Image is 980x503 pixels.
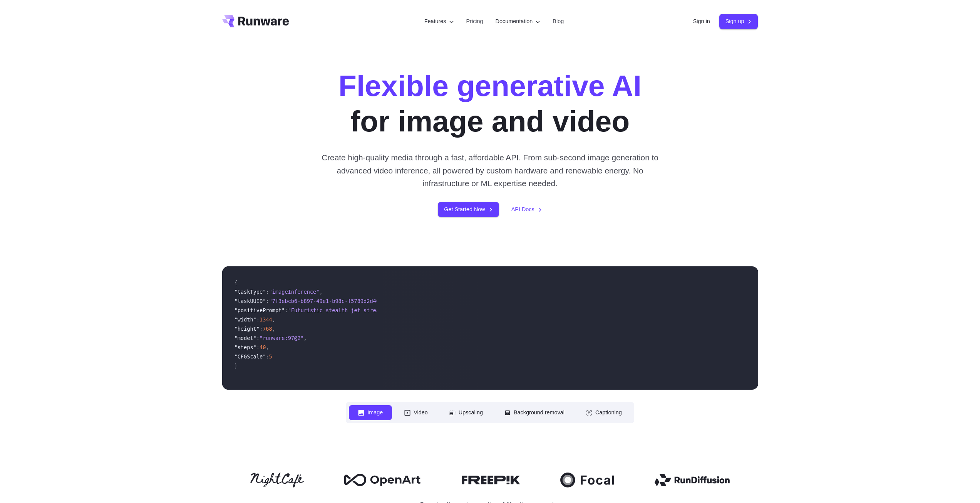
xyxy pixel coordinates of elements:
[235,353,266,360] span: "CFGScale"
[511,205,542,214] a: API Docs
[256,316,260,323] span: :
[266,289,269,295] span: :
[266,353,269,360] span: :
[266,344,269,350] span: ,
[319,289,322,295] span: ,
[272,326,275,332] span: ,
[235,316,256,323] span: "width"
[272,316,275,323] span: ,
[263,326,272,332] span: 768
[693,17,710,26] a: Sign in
[495,405,574,420] button: Background removal
[440,405,492,420] button: Upscaling
[222,15,289,27] a: Go to /
[260,316,272,323] span: 1344
[235,298,266,304] span: "taskUUID"
[266,298,269,304] span: :
[438,202,499,217] a: Get Started Now
[235,326,260,332] span: "height"
[424,17,454,26] label: Features
[285,307,288,313] span: :
[577,405,631,420] button: Captioning
[235,335,256,341] span: "model"
[269,353,272,360] span: 5
[269,298,389,304] span: "7f3ebcb6-b897-49e1-b98c-f5789d2d40d7"
[496,17,541,26] label: Documentation
[466,17,483,26] a: Pricing
[395,405,437,420] button: Video
[288,307,575,313] span: "Futuristic stealth jet streaking through a neon-lit cityscape with glowing purple exhaust"
[235,279,238,286] span: {
[235,307,285,313] span: "positivePrompt"
[304,335,307,341] span: ,
[349,405,392,420] button: Image
[235,289,266,295] span: "taskType"
[256,335,260,341] span: :
[338,68,642,139] h1: for image and video
[338,69,642,102] strong: Flexible generative AI
[318,151,662,190] p: Create high-quality media through a fast, affordable API. From sub-second image generation to adv...
[235,344,256,350] span: "steps"
[269,289,320,295] span: "imageInference"
[260,326,263,332] span: :
[553,17,564,26] a: Blog
[260,344,266,350] span: 40
[260,335,304,341] span: "runware:97@2"
[719,14,758,29] a: Sign up
[235,363,238,369] span: }
[256,344,260,350] span: :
